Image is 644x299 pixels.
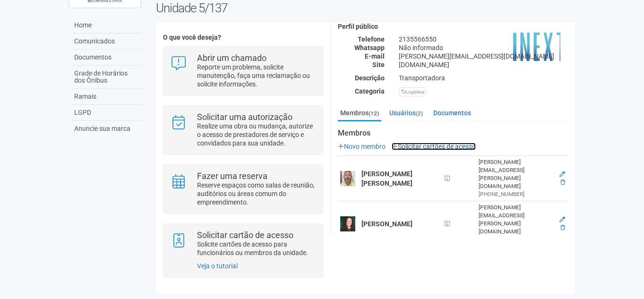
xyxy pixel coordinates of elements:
div: [PERSON_NAME][EMAIL_ADDRESS][PERSON_NAME][DOMAIN_NAME] [479,158,553,190]
strong: Fazer uma reserva [197,171,267,181]
p: Solicite cartões de acesso para funcionários ou membros da unidade. [197,240,316,257]
img: user.png [340,216,355,231]
a: Excluir membro [560,179,565,186]
div: [PERSON_NAME][EMAIL_ADDRESS][DOMAIN_NAME] [392,52,575,60]
a: Abrir um chamado Reporte um problema, solicite manutenção, faça uma reclamação ou solicite inform... [171,54,316,88]
img: user.png [340,171,355,186]
strong: Abrir um chamado [197,53,266,63]
div: Transportadora [392,74,575,82]
a: Solicitar uma autorização Realize uma obra ou mudança, autorize o acesso de prestadores de serviç... [171,113,316,147]
small: (2) [416,110,423,117]
div: [PERSON_NAME][EMAIL_ADDRESS][PERSON_NAME][DOMAIN_NAME] [479,204,553,236]
a: LGPD [72,105,142,121]
img: business.png [513,23,560,70]
p: Realize uma obra ou mudança, autorize o acesso de prestadores de serviço e convidados para sua un... [197,122,316,147]
strong: Telefone [358,35,385,43]
div: Logística [399,87,427,96]
h2: Unidade 5/137 [156,1,575,15]
a: Veja o tutorial [197,262,238,270]
strong: E-mail [365,52,385,60]
strong: Descrição [355,74,385,82]
strong: Categoria [355,87,385,95]
strong: Membros [338,129,567,137]
div: [PHONE_NUMBER] [479,236,553,244]
a: Solicitar cartões de acesso [392,143,476,150]
a: Grade de Horários dos Ônibus [72,66,142,89]
div: Não informado [392,43,575,52]
a: Anuncie sua marca [72,121,142,137]
h4: Perfil público [338,23,567,30]
a: Documentos [431,106,473,120]
strong: Solicitar cartão de acesso [197,230,293,240]
a: Editar membro [559,171,565,178]
a: Home [72,17,142,34]
a: Membros(12) [338,106,381,121]
p: Reporte um problema, solicite manutenção, faça uma reclamação ou solicite informações. [197,63,316,88]
a: Comunicados [72,34,142,50]
a: Solicitar cartão de acesso Solicite cartões de acesso para funcionários ou membros da unidade. [171,231,316,257]
p: Reserve espaços como salas de reunião, auditórios ou áreas comum do empreendimento. [197,181,316,206]
a: Ramais [72,89,142,105]
a: Novo membro [338,143,386,150]
strong: Solicitar uma autorização [197,112,292,122]
strong: [PERSON_NAME] [PERSON_NAME] [361,170,412,187]
strong: Site [372,61,385,68]
small: (12) [369,110,379,117]
strong: [PERSON_NAME] [361,220,412,228]
a: Fazer uma reserva Reserve espaços como salas de reunião, auditórios ou áreas comum do empreendime... [171,172,316,206]
a: Documentos [72,50,142,66]
strong: Whatsapp [354,44,385,51]
h4: O que você deseja? [163,34,323,41]
a: Excluir membro [560,224,565,231]
div: 2135566550 [392,35,575,43]
div: [DOMAIN_NAME] [392,60,575,69]
a: Usuários(2) [387,106,425,120]
a: Editar membro [559,216,565,223]
div: [PHONE_NUMBER] [479,190,553,198]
